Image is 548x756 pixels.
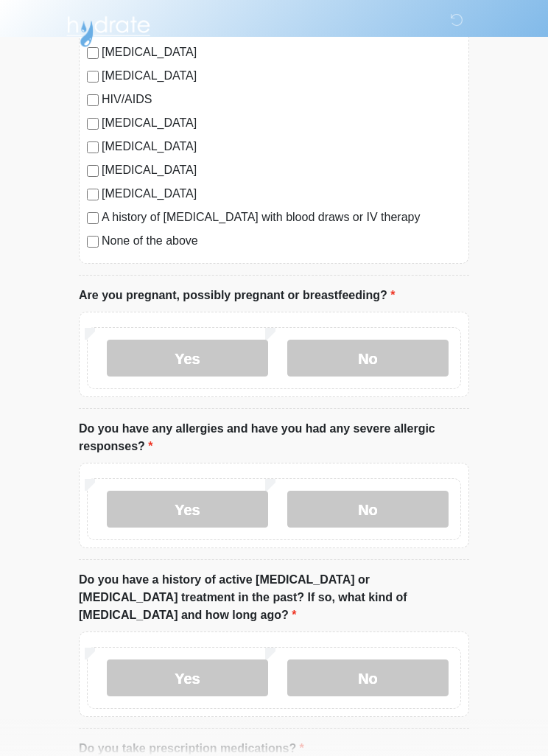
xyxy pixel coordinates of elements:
[102,91,461,108] label: HIV/AIDS
[64,11,152,48] img: Hydrate IV Bar - Scottsdale Logo
[87,118,99,130] input: [MEDICAL_DATA]
[102,209,461,226] label: A history of [MEDICAL_DATA] with blood draws or IV therapy
[287,491,449,528] label: No
[87,212,99,224] input: A history of [MEDICAL_DATA] with blood draws or IV therapy
[102,138,461,155] label: [MEDICAL_DATA]
[107,340,268,377] label: Yes
[79,420,469,455] label: Do you have any allergies and have you had any severe allergic responses?
[287,340,449,377] label: No
[102,67,461,85] label: [MEDICAL_DATA]
[102,114,461,132] label: [MEDICAL_DATA]
[87,189,99,200] input: [MEDICAL_DATA]
[102,185,461,203] label: [MEDICAL_DATA]
[79,571,469,624] label: Do you have a history of active [MEDICAL_DATA] or [MEDICAL_DATA] treatment in the past? If so, wh...
[87,71,99,83] input: [MEDICAL_DATA]
[102,161,461,179] label: [MEDICAL_DATA]
[79,287,395,304] label: Are you pregnant, possibly pregnant or breastfeeding?
[87,94,99,106] input: HIV/AIDS
[87,141,99,153] input: [MEDICAL_DATA]
[102,232,461,250] label: None of the above
[87,165,99,177] input: [MEDICAL_DATA]
[87,236,99,248] input: None of the above
[107,659,268,696] label: Yes
[107,491,268,528] label: Yes
[287,659,449,696] label: No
